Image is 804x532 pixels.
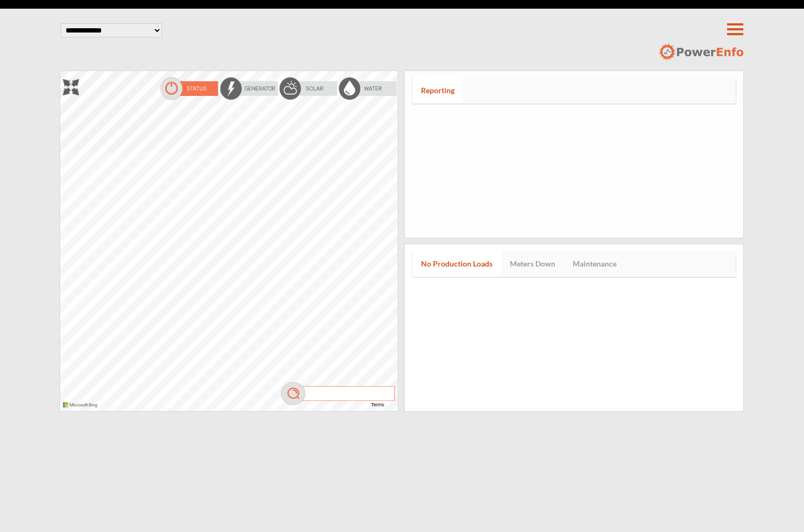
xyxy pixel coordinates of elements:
[63,405,100,408] a: Microsoft Bing
[63,79,79,95] img: zoom.png
[658,43,743,61] img: logo
[338,76,398,101] img: waterOff.png
[412,77,463,103] a: Reporting
[280,381,398,406] img: mag.png
[159,76,219,101] img: statusOn.png
[278,76,338,101] img: solarOff.png
[412,251,501,277] a: No Production Loads
[564,251,625,277] a: Maintenance
[219,76,278,101] img: energyOff.png
[501,251,564,277] a: Meters Down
